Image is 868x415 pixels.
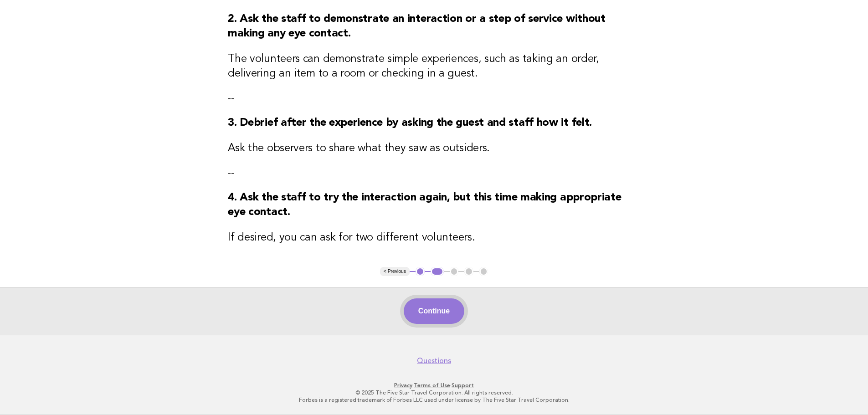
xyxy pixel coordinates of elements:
[155,389,713,396] p: © 2025 The Five Star Travel Corporation. All rights reserved.
[380,267,410,276] button: < Previous
[228,167,640,179] p: --
[228,192,621,218] strong: 4. Ask the staff to try the interaction again, but this time making appropriate eye contact.
[404,298,464,324] button: Continue
[228,118,592,128] strong: 3. Debrief after the experience by asking the guest and staff how it felt.
[431,267,444,276] button: 2
[416,267,425,276] button: 1
[228,92,640,105] p: --
[452,382,474,389] a: Support
[414,382,450,389] a: Terms of Use
[417,356,451,365] a: Questions
[228,141,640,156] h3: Ask the observers to share what they saw as outsiders.
[228,52,640,81] h3: The volunteers can demonstrate simple experiences, such as taking an order, delivering an item to...
[228,14,606,39] strong: 2. Ask the staff to demonstrate an interaction or a step of service without making any eye contact.
[394,382,412,389] a: Privacy
[155,382,713,389] p: · ·
[155,396,713,404] p: Forbes is a registered trademark of Forbes LLC used under license by The Five Star Travel Corpora...
[228,231,640,245] h3: If desired, you can ask for two different volunteers.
